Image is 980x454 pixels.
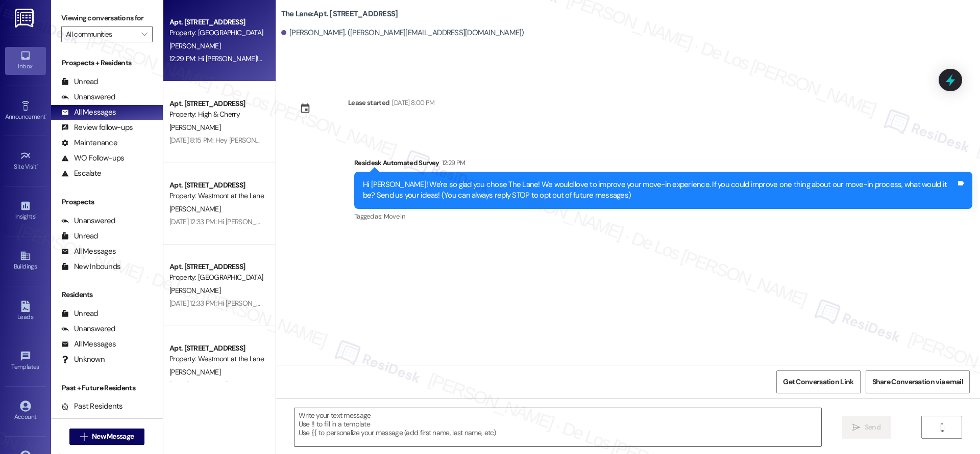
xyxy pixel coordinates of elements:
a: Inbox [5,47,46,74]
div: Apt. [STREET_ADDRESS] [169,17,264,28]
div: Prospects + Residents [51,58,163,68]
input: All communities [66,26,136,42]
img: ResiDesk Logo [15,9,36,28]
span: [PERSON_NAME] [169,367,220,377]
div: Apt. [STREET_ADDRESS] [169,261,264,272]
a: Site Visit • [5,147,46,175]
span: [PERSON_NAME] [169,41,220,50]
span: Share Conversation via email [872,377,963,387]
div: Apt. [STREET_ADDRESS] [169,343,264,354]
button: New Message [69,429,145,445]
div: All Messages [61,339,116,350]
div: [DATE] 8:15 PM: Hey [PERSON_NAME], Just a reminder they're coming to install your closet [DATE] a... [169,136,496,145]
div: Property: [GEOGRAPHIC_DATA] [169,272,264,283]
div: All Messages [61,246,116,257]
a: Leads [5,298,46,325]
span: • [39,362,41,369]
button: Get Conversation Link [776,370,860,393]
div: Tagged as: [354,209,972,224]
span: Send [865,422,880,433]
div: Past Residents [61,401,123,412]
div: Property: High & Cherry [169,109,264,120]
b: The Lane: Apt. [STREET_ADDRESS] [281,9,398,19]
div: 12:29 PM [439,157,465,168]
div: Unread [61,76,98,87]
div: Unanswered [61,216,115,226]
i:  [852,423,860,432]
div: [PERSON_NAME]. ([PERSON_NAME][EMAIL_ADDRESS][DOMAIN_NAME]) [281,28,524,38]
div: Unread [61,308,98,319]
div: All Messages [61,107,116,118]
span: Move in [384,212,405,221]
div: Past + Future Residents [51,383,163,393]
a: Insights • [5,197,46,225]
div: Review follow-ups [61,122,133,133]
div: Apt. [STREET_ADDRESS] [169,180,264,191]
label: Viewing conversations for [61,10,153,26]
span: [PERSON_NAME] [169,123,220,132]
div: Residesk Automated Survey [354,157,972,172]
div: [DATE] 8:00 PM [389,97,434,108]
a: Account [5,397,46,425]
span: • [37,162,38,169]
div: WO Follow-ups [61,153,124,164]
i:  [141,30,147,38]
div: Hi [PERSON_NAME]! We're so glad you chose The Lane! We would love to improve your move-in experie... [363,179,956,201]
div: New Inbounds [61,261,120,272]
div: Residents [51,289,163,300]
span: New Message [92,431,134,442]
span: [PERSON_NAME] [169,286,220,295]
div: Property: Westmont at the Lane [169,354,264,364]
span: • [45,112,47,119]
div: Escalate [61,168,101,179]
button: Send [842,416,891,439]
div: Lease started [348,97,390,108]
div: Unknown [61,354,105,365]
span: [PERSON_NAME] [169,204,220,213]
div: Apt. [STREET_ADDRESS] [169,98,264,109]
div: Unanswered [61,92,115,102]
a: Buildings [5,247,46,275]
div: Unanswered [61,324,115,334]
i:  [938,423,946,432]
a: Templates • [5,348,46,375]
div: Prospects [51,197,163,207]
button: Share Conversation via email [866,370,970,393]
div: Property: [GEOGRAPHIC_DATA] [169,28,264,38]
span: • [35,211,37,219]
i:  [80,433,88,441]
div: Unread [61,231,98,242]
div: Property: Westmont at the Lane [169,191,264,201]
div: Maintenance [61,138,117,148]
span: Get Conversation Link [783,377,853,387]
